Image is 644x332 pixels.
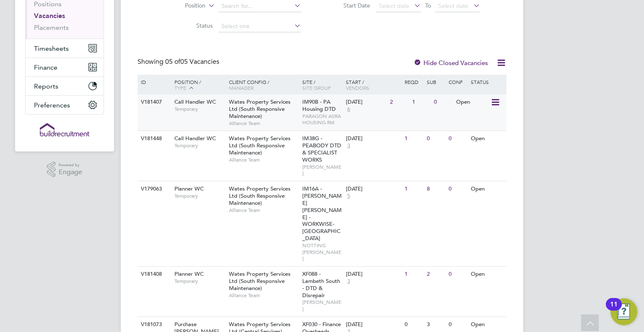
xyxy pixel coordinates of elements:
button: Timesheets [26,39,104,58]
span: Manager [229,84,254,91]
span: [PERSON_NAME] [302,164,342,177]
span: Wates Property Services Ltd (South Responsive Maintenance) [229,270,291,292]
div: 2 [425,267,447,282]
span: NOTTING [PERSON_NAME] [302,242,342,262]
span: Type [174,84,186,91]
span: Temporary [174,278,225,285]
span: 6 [346,106,351,113]
span: Alliance Team [229,207,298,214]
span: Powered by [59,162,82,169]
label: Status [164,22,213,29]
div: Start / [344,75,402,95]
a: Placements [34,24,69,31]
div: Status [469,75,505,89]
span: Alliance Team [229,157,298,163]
div: Open [469,267,505,282]
button: Reports [26,77,104,95]
a: Go to home page [25,123,104,136]
span: Select date [438,2,468,10]
div: 0 [447,131,468,146]
div: ID [139,75,168,89]
input: Search for... [218,0,301,12]
span: Planner WC [174,185,204,192]
span: Timesheets [34,44,69,52]
a: Vacancies [34,12,65,20]
span: Temporary [174,142,225,149]
div: 0 [447,181,468,197]
div: 0 [425,131,447,146]
div: 1 [402,131,424,146]
div: [DATE] [346,186,400,193]
div: Client Config / [227,75,300,95]
a: Powered byEngage [47,162,83,178]
div: 1 [402,181,424,197]
div: Open [469,131,505,146]
img: buildrec-logo-retina.png [40,123,89,136]
span: IM90B - PA Housing DTD [302,98,336,112]
div: 2 [388,94,410,110]
div: Conf [447,75,468,89]
div: Reqd [402,75,424,89]
span: Alliance Team [229,120,298,127]
span: IM38G - PEABODY DTD & SPECIALIST WORKS [302,135,341,163]
button: Preferences [26,96,104,114]
span: Planner WC [174,270,204,277]
div: Showing [138,58,221,66]
span: Call Handler WC [174,135,216,142]
span: Reports [34,82,58,90]
div: [DATE] [346,99,386,106]
span: Wates Property Services Ltd (South Responsive Maintenance) [229,135,291,156]
span: Alliance Team [229,292,298,299]
div: 0 [447,267,468,282]
div: Open [469,181,505,197]
div: 11 [610,304,618,315]
span: 3 [346,278,351,285]
span: Wates Property Services Ltd (South Responsive Maintenance) [229,98,291,120]
div: V181448 [139,131,168,146]
div: Open [454,94,491,110]
span: Temporary [174,193,225,199]
span: Temporary [174,106,225,112]
span: IM16A - [PERSON_NAME] [PERSON_NAME] - WORKWISE- [GEOGRAPHIC_DATA] [302,185,342,242]
span: Vendors [346,84,369,91]
span: 5 [346,193,351,200]
button: Finance [26,58,104,76]
span: Engage [59,169,82,176]
span: Select date [379,2,409,10]
div: Sub [425,75,447,89]
span: Wates Property Services Ltd (South Responsive Maintenance) [229,185,291,207]
label: Position [157,2,205,10]
div: V181408 [139,267,168,282]
div: Position / [168,75,227,96]
button: Open Resource Center, 11 new notifications [610,298,637,325]
div: V181407 [139,94,168,110]
label: Start Date [322,2,370,9]
div: 1 [402,267,424,282]
div: [DATE] [346,135,400,142]
div: 8 [425,181,447,197]
input: Select one [218,21,301,32]
span: 3 [346,142,351,149]
div: [DATE] [346,321,400,328]
div: V179063 [139,181,168,197]
div: [DATE] [346,271,400,278]
span: Site Group [302,84,331,91]
span: Call Handler WC [174,98,216,105]
div: 0 [432,94,454,110]
div: Site / [300,75,344,95]
span: Finance [34,63,57,71]
span: Preferences [34,101,70,109]
span: 05 Vacancies [165,58,219,66]
div: 1 [410,94,432,110]
span: 05 of [165,58,180,66]
span: [PERSON_NAME] [302,299,342,312]
span: XF088 - Lambeth South - DTD & Disrepair [302,270,340,299]
span: PARAGON ASRA HOUSING RM [302,113,342,126]
label: Hide Closed Vacancies [413,59,488,67]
